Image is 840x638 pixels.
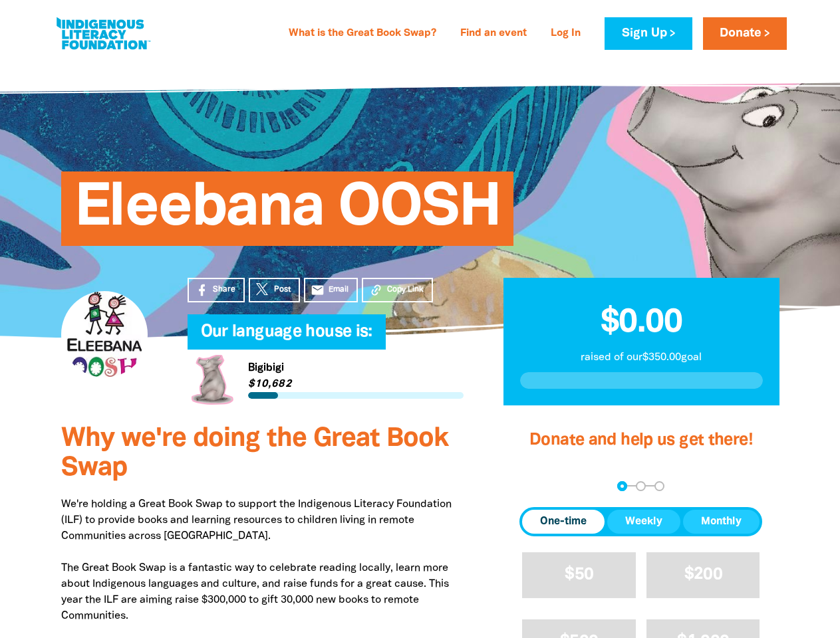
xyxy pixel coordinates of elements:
span: Email [329,284,349,296]
span: Post [274,284,291,296]
p: raised of our $350.00 goal [520,350,763,366]
span: One-time [540,514,587,530]
span: Eleebana OOSH [74,181,501,246]
a: Share [188,278,245,302]
button: Navigate to step 2 of 3 to enter your details [636,481,646,491]
button: $200 [646,552,760,598]
span: Copy Link [387,284,424,296]
span: $50 [565,567,593,582]
a: Post [249,278,300,302]
button: Navigate to step 3 of 3 to enter your payment details [654,481,664,491]
a: What is the Great Book Swap? [281,23,444,45]
div: Donation frequency [519,507,762,536]
span: $0.00 [601,308,682,338]
a: Donate [703,17,787,50]
button: One-time [522,510,605,534]
span: Donate and help us get there! [529,433,753,448]
span: Share [213,284,235,296]
i: email [311,283,325,297]
button: $50 [522,552,636,598]
button: Navigate to step 1 of 3 to enter your donation amount [617,481,627,491]
h6: My Team [188,336,464,344]
button: Monthly [683,510,760,534]
a: Sign Up [605,17,692,50]
a: emailEmail [304,278,358,302]
button: Weekly [607,510,680,534]
a: Find an event [452,23,535,45]
span: Why we're doing the Great Book Swap [61,427,448,480]
button: Copy Link [362,278,433,302]
a: Log In [543,23,589,45]
span: Our language house is: [201,324,372,350]
span: Weekly [625,514,662,530]
span: $200 [684,567,722,582]
span: Monthly [701,514,742,530]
